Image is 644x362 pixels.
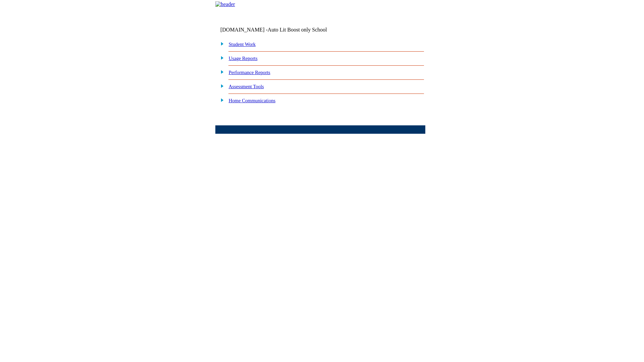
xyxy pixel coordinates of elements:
[217,97,224,103] img: plus.gif
[229,42,256,47] a: Student Work
[217,55,224,61] img: plus.gif
[229,70,270,75] a: Performance Reports
[229,56,258,61] a: Usage Reports
[229,84,264,89] a: Assessment Tools
[217,41,224,47] img: plus.gif
[215,1,235,7] img: header
[217,83,224,89] img: plus.gif
[217,69,224,75] img: plus.gif
[268,27,327,33] nobr: Auto Lit Boost only School
[220,27,344,33] td: [DOMAIN_NAME] -
[229,98,276,103] a: Home Communications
